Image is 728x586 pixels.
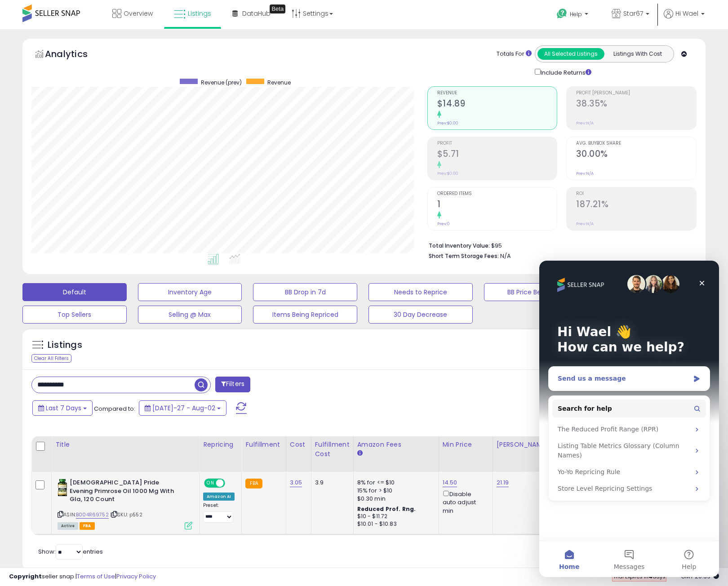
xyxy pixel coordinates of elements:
[45,48,105,62] h5: Analytics
[270,4,285,13] div: Tooltip anchor
[94,404,135,413] span: Compared to:
[290,440,307,449] div: Cost
[437,98,557,111] h2: $14.89
[576,171,594,176] small: Prev: N/A
[203,502,235,523] div: Preset:
[55,440,195,449] div: Title
[429,240,690,250] li: $95
[22,283,127,301] button: Default
[205,479,216,487] span: ON
[576,141,696,146] span: Avg. Buybox Share
[437,149,557,161] h2: $5.71
[570,10,582,18] span: Help
[604,48,671,60] button: Listings With Cost
[201,79,242,86] span: Revenue (prev)
[58,522,78,530] span: All listings currently available for purchase on Amazon
[357,513,432,520] div: $10 - $11.72
[245,479,262,488] small: FBA
[500,252,511,260] span: N/A
[576,149,696,161] h2: 30.00%
[70,479,179,506] b: [DEMOGRAPHIC_DATA] Pride Evening Primrose Oil 1000 Mg With Gla, 120 Count
[76,511,109,519] a: B004R69752
[203,493,235,501] div: Amazon AI
[539,261,719,577] iframe: Intercom live chat
[38,547,103,556] span: Show: entries
[139,400,226,416] button: [DATE]-27 - Aug-02
[576,91,696,96] span: Profit [PERSON_NAME]
[77,572,115,581] a: Terms of Use
[576,199,696,211] h2: 187.21%
[22,306,127,324] button: Top Sellers
[253,283,357,301] button: BB Drop in 7d
[497,440,550,449] div: [PERSON_NAME]
[9,572,42,581] strong: Copyright
[623,9,643,18] span: Star67
[437,191,557,196] span: Ordered Items
[31,354,71,363] div: Clear All Filters
[368,306,473,324] button: 30 Day Decrease
[357,495,432,503] div: $0.30 min
[315,479,346,487] div: 3.9
[152,404,215,413] span: [DATE]-27 - Aug-02
[58,479,67,497] img: 41FXXMirUjL._SL40_.jpg
[429,242,490,249] b: Total Inventory Value:
[664,9,705,29] a: Hi Wael
[556,8,568,19] i: Get Help
[576,98,696,111] h2: 38.35%
[357,440,435,449] div: Amazon Fees
[357,487,432,495] div: 15% for > $10
[484,283,588,301] button: BB Price Below Min
[9,573,156,581] div: seller snap | |
[124,9,153,18] span: Overview
[576,191,696,196] span: ROI
[437,171,458,176] small: Prev: $0.00
[215,377,250,392] button: Filters
[357,449,363,457] small: Amazon Fees.
[528,67,602,77] div: Include Returns
[110,511,142,518] span: | SKU: p552
[576,221,594,226] small: Prev: N/A
[245,440,282,449] div: Fulfillment
[437,141,557,146] span: Profit
[267,79,291,86] span: Revenue
[138,283,242,301] button: Inventory Age
[357,520,432,528] div: $10.01 - $10.83
[437,120,458,126] small: Prev: $0.00
[315,440,350,459] div: Fulfillment Cost
[357,479,432,487] div: 8% for <= $10
[576,120,594,126] small: Prev: N/A
[32,400,93,416] button: Last 7 Days
[437,221,450,226] small: Prev: 0
[497,50,532,58] div: Totals For
[138,306,242,324] button: Selling @ Max
[203,440,238,449] div: Repricing
[253,306,357,324] button: Items Being Repriced
[357,505,416,513] b: Reduced Prof. Rng.
[368,283,473,301] button: Needs to Reprice
[224,479,238,487] span: OFF
[58,479,192,528] div: ASIN:
[537,48,604,60] button: All Selected Listings
[443,440,489,449] div: Min Price
[675,9,698,18] span: Hi Wael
